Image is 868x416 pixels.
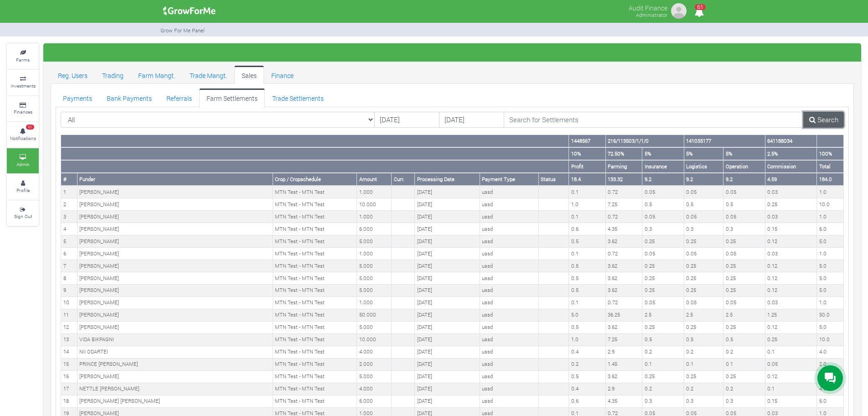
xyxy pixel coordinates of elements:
td: 0.25 [642,235,684,248]
a: Profile [7,174,39,199]
a: 61 Notifications [7,122,39,147]
td: MTN Test - MTN Test [273,383,356,395]
td: MTN Test - MTN Test [273,260,356,272]
a: Search [803,112,844,128]
td: 0.25 [723,321,765,333]
td: 0.05 [684,211,723,223]
td: 0.25 [642,284,684,296]
td: 16 [61,370,77,383]
td: 0.25 [642,260,684,272]
td: NETTLE [PERSON_NAME] [77,383,273,395]
a: Bank Payments [99,88,159,107]
td: 13 [61,333,77,346]
td: 0.1 [723,358,765,370]
small: Admin [16,161,30,167]
td: MTN Test - MTN Test [273,370,356,383]
td: [PERSON_NAME] [PERSON_NAME] [77,395,273,407]
a: Investments [7,70,39,95]
td: 0.12 [765,272,816,285]
th: 641188034 [765,135,816,147]
td: 5.000 [357,272,392,285]
td: 0.1 [569,248,606,260]
td: ussd [480,186,538,198]
td: ussd [480,395,538,407]
td: 1.000 [357,211,392,223]
td: [DATE] [415,370,480,383]
img: growforme image [670,2,688,20]
td: 2.9 [605,346,642,358]
small: Investments [10,83,36,89]
td: 0.25 [684,260,723,272]
td: 0.72 [605,211,642,223]
td: MTN Test - MTN Test [273,198,356,211]
td: 0.25 [684,321,723,333]
th: 100% [817,147,844,160]
small: Notifications [10,135,36,141]
td: MTN Test - MTN Test [273,186,356,198]
td: 3.62 [605,260,642,272]
td: 0.4 [569,383,606,395]
td: 4.000 [357,383,392,395]
td: 0.25 [642,321,684,333]
td: 7.25 [605,333,642,346]
td: [DATE] [415,333,480,346]
td: 0.05 [723,248,765,260]
td: 5.000 [357,235,392,248]
td: 0.1 [569,296,606,309]
th: 4.59 [765,173,816,186]
td: [PERSON_NAME] [77,296,273,309]
td: 0.05 [642,186,684,198]
small: Farms [16,57,30,63]
td: [PERSON_NAME] [77,223,273,235]
td: 0.25 [642,370,684,383]
td: 1.000 [357,248,392,260]
td: 0.5 [684,333,723,346]
td: ussd [480,370,538,383]
td: 0.3 [642,395,684,407]
th: Crop / Cropschedule [273,173,356,186]
td: 0.12 [765,235,816,248]
td: 4.35 [605,395,642,407]
td: 2.000 [357,358,392,370]
th: Payment Type [480,173,538,186]
td: 7 [61,260,77,272]
td: 0.03 [765,296,816,309]
td: ussd [480,284,538,296]
td: 0.1 [684,358,723,370]
td: MTN Test - MTN Test [273,346,356,358]
td: 0.25 [684,370,723,383]
td: 0.05 [723,296,765,309]
th: Logistics [684,160,723,173]
td: [DATE] [415,235,480,248]
td: [DATE] [415,248,480,260]
input: DD/MM/YYYY [439,112,504,128]
td: 0.2 [723,346,765,358]
td: [DATE] [415,284,480,296]
td: 50.000 [357,309,392,321]
td: 8 [61,272,77,285]
td: 5.0 [817,260,844,272]
td: ussd [480,223,538,235]
td: 14 [61,346,77,358]
th: Total [817,160,844,173]
th: 5% [723,147,765,160]
td: [DATE] [415,346,480,358]
th: Status [538,173,569,186]
a: Payments [56,88,99,107]
td: 0.25 [723,284,765,296]
td: 5.000 [357,321,392,333]
td: 2.9 [605,383,642,395]
td: 0.5 [569,321,606,333]
td: [DATE] [415,186,480,198]
td: MTN Test - MTN Test [273,395,356,407]
td: [DATE] [415,211,480,223]
th: 5% [684,147,723,160]
td: 0.03 [765,211,816,223]
th: 184.0 [817,173,844,186]
td: MTN Test - MTN Test [273,358,356,370]
td: 5.000 [357,370,392,383]
td: 3.62 [605,235,642,248]
td: 0.3 [642,223,684,235]
th: Amount [357,173,392,186]
td: ussd [480,235,538,248]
